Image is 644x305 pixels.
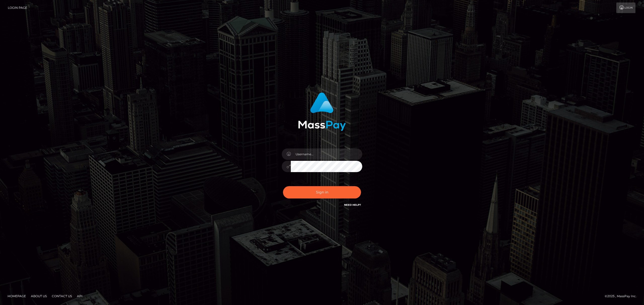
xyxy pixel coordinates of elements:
[291,148,362,160] input: Username...
[616,3,635,13] a: Login
[6,292,28,300] a: Homepage
[75,292,85,300] a: API
[8,3,27,13] a: Login Page
[298,92,346,131] img: MassPay Login
[29,292,49,300] a: About Us
[344,203,361,207] a: Need Help?
[605,293,640,299] div: © 2025 , MassPay Inc.
[50,292,74,300] a: Contact Us
[283,186,361,198] button: Sign in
